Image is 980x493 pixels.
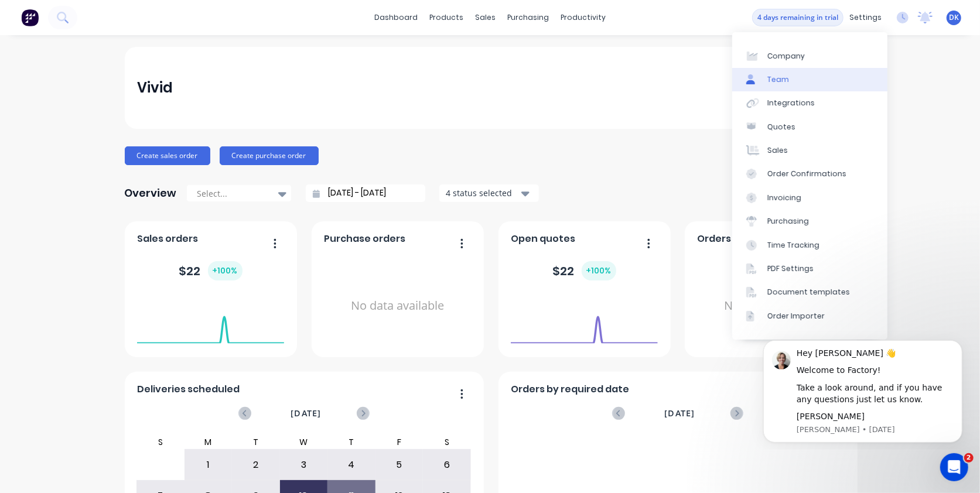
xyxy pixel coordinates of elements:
div: 4 [328,450,375,480]
div: Sales [767,145,788,156]
div: Hey [PERSON_NAME] 👋 [51,18,208,29]
div: Team [767,74,789,85]
div: 4 status selected [446,187,520,199]
a: Invoicing [732,186,887,210]
div: 1 [185,450,232,480]
a: Document templates [732,280,887,304]
div: W [280,435,328,449]
a: dashboard [368,9,424,26]
span: [DATE] [664,407,695,420]
div: settings [844,9,887,26]
div: Time Tracking [767,240,819,251]
div: purchasing [501,9,555,26]
a: Purchasing [732,210,887,233]
div: Order Importer [767,311,825,321]
div: sales [469,9,501,26]
div: No data available [324,251,471,361]
iframe: Intercom notifications message [746,330,980,450]
div: Invoicing [767,193,801,203]
a: Quotes [732,115,887,139]
div: productivity [555,9,612,26]
div: No data available [697,251,844,361]
div: 6 [424,450,470,480]
div: 3 [281,450,327,480]
img: Factory [21,9,39,26]
img: Profile image for Cathy [26,20,45,39]
span: DK [949,12,959,23]
div: T [327,435,375,449]
div: $ 22 [179,261,243,280]
div: Welcome to Factory! [51,35,208,46]
div: S [423,435,471,449]
div: PDF Settings [767,263,814,274]
a: Order Importer [732,304,887,328]
div: Order Confirmations [767,169,846,179]
button: 4 days remaining in trial [752,9,844,26]
div: + 100 % [208,261,243,280]
div: M [185,435,233,449]
button: Create sales order [125,146,210,165]
button: 4 status selected [439,184,539,202]
span: Orders by required date [511,382,629,396]
span: 2 [964,453,974,463]
div: Quotes [767,122,795,132]
iframe: Intercom live chat [940,453,968,481]
div: $ 22 [553,261,616,280]
p: Message from Cathy, sent 5w ago [51,94,208,105]
span: Open quotes [511,232,575,246]
a: Time Tracking [732,233,887,256]
div: Take a look around, and if you have any questions just let us know. [51,52,208,75]
span: Sales orders [137,232,198,246]
a: Sales [732,139,887,162]
a: Company [732,44,887,67]
a: PDF Settings [732,257,887,280]
div: Overview [125,182,177,205]
button: Create purchase order [220,146,319,165]
div: [PERSON_NAME] [51,81,208,93]
div: F [375,435,424,449]
div: Document templates [767,287,850,297]
div: S [136,435,185,449]
div: 2 [233,450,279,480]
span: Orders by status [697,232,780,246]
div: products [424,9,469,26]
a: Order Confirmations [732,162,887,186]
a: Integrations [732,91,887,115]
div: Purchasing [767,216,809,227]
span: Purchase orders [324,232,405,246]
span: [DATE] [291,407,321,420]
div: message notification from Cathy, 5w ago. Hey Daniel 👋 Welcome to Factory! Take a look around, and... [18,10,217,112]
div: Message content [51,18,208,93]
div: Company [767,51,805,61]
div: T [232,435,280,449]
a: Team [732,68,887,91]
div: Vivid [137,76,173,100]
div: 5 [376,450,423,480]
div: Integrations [767,98,815,108]
div: + 100 % [582,261,616,280]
